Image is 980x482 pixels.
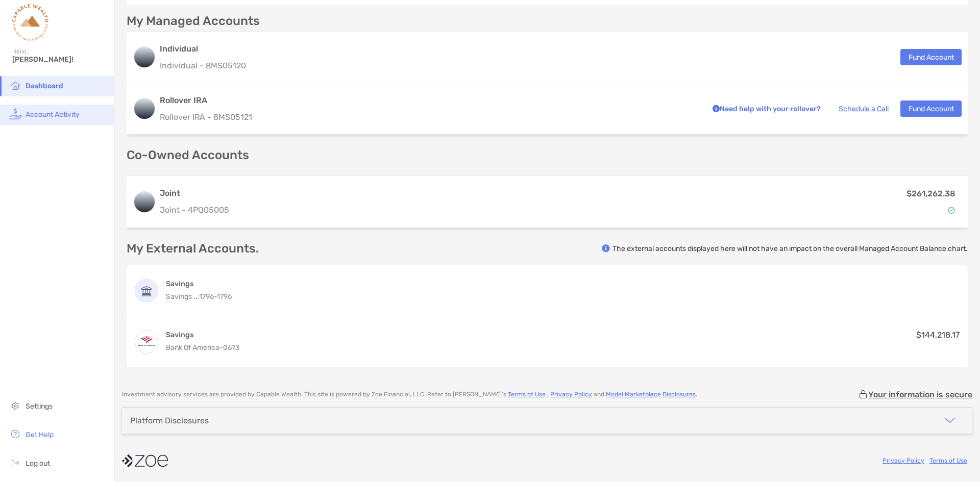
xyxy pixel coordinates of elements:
[160,43,246,55] h3: Individual
[929,457,967,464] a: Terms of Use
[166,292,217,301] span: Savings ...1796 -
[217,292,232,301] span: 1796
[900,100,962,117] button: Fund Account
[160,111,698,123] p: Rollover IRA - 8MS05121
[135,331,158,353] img: Advantage Savings
[160,187,229,199] h3: Joint
[160,94,698,107] h3: Rollover IRA
[602,244,610,252] img: info
[127,242,259,255] p: My External Accounts.
[166,343,223,352] span: Bank of America -
[9,79,21,91] img: household icon
[12,4,48,41] img: Zoe Logo
[710,103,821,115] p: Need help with your rollover?
[127,149,968,162] p: Co-Owned Accounts
[26,110,80,119] span: Account Activity
[160,59,246,72] p: Individual - 8MS05120
[134,98,155,119] img: logo account
[606,391,696,398] a: Model Marketplace Disclosures
[122,449,168,472] img: company logo
[900,49,962,65] button: Fund Account
[122,391,697,398] p: Investment advisory services are provided by Capable Wealth . This site is powered by Zoe Financi...
[26,430,54,439] span: Get Help
[944,414,956,426] img: icon arrow
[9,456,21,469] img: logout icon
[223,343,239,352] span: 0673
[135,280,158,302] img: Savings ...1796
[9,428,21,440] img: get-help icon
[166,279,232,289] h4: Savings
[906,187,955,200] p: $261,262.38
[160,204,229,216] p: Joint - 4PQ05005
[127,15,260,28] p: My Managed Accounts
[26,402,53,411] span: Settings
[9,108,21,120] img: activity icon
[550,391,592,398] a: Privacy Policy
[12,55,108,64] span: [PERSON_NAME]!
[9,399,21,412] img: settings icon
[868,390,972,399] p: Your information is secure
[612,244,968,253] p: The external accounts displayed here will not have an impact on the overall Managed Account Balan...
[916,330,960,340] span: $144,218.17
[948,207,955,214] img: Account Status icon
[839,105,889,113] a: Schedule a Call
[130,416,209,425] div: Platform Disclosures
[883,457,924,464] a: Privacy Policy
[134,192,155,212] img: logo account
[134,47,155,67] img: logo account
[166,330,239,340] h4: Savings
[26,459,50,468] span: Log out
[26,82,63,90] span: Dashboard
[508,391,546,398] a: Terms of Use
